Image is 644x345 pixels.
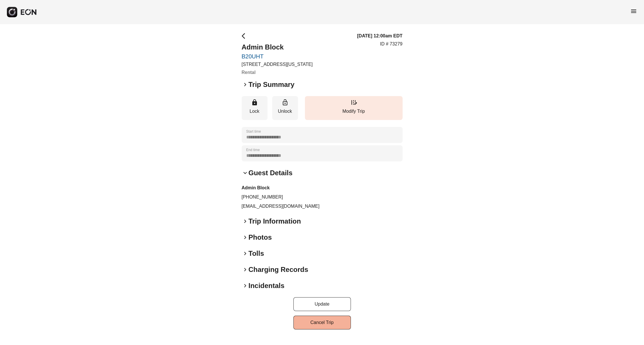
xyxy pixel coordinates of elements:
[305,96,403,120] button: Modify Trip
[242,282,249,289] span: keyboard_arrow_right
[293,316,351,329] button: Cancel Trip
[249,217,301,226] h2: Trip Information
[293,297,351,311] button: Update
[242,203,403,210] p: [EMAIL_ADDRESS][DOMAIN_NAME]
[380,41,402,47] p: ID # 73279
[249,249,264,258] h2: Tolls
[249,168,293,178] h2: Guest Details
[249,80,295,89] h2: Trip Summary
[245,108,265,115] p: Lock
[242,184,403,191] h3: Admin Block
[275,108,295,115] p: Unlock
[272,96,298,120] button: Unlock
[242,250,249,257] span: keyboard_arrow_right
[357,33,403,39] h3: [DATE] 12:00am EDT
[308,108,400,115] p: Modify Trip
[282,99,289,106] span: lock_open
[242,53,313,60] a: B20UHT
[242,266,249,273] span: keyboard_arrow_right
[242,96,268,120] button: Lock
[242,218,249,225] span: keyboard_arrow_right
[350,99,357,106] span: edit_road
[242,234,249,241] span: keyboard_arrow_right
[242,81,249,88] span: keyboard_arrow_right
[630,8,637,15] span: menu
[249,265,308,274] h2: Charging Records
[251,99,258,106] span: lock
[242,43,313,52] h2: Admin Block
[242,69,313,76] h3: Rental
[249,281,284,290] h2: Incidentals
[242,33,249,39] span: arrow_back_ios
[249,233,272,242] h2: Photos
[242,61,313,68] p: [STREET_ADDRESS][US_STATE]
[242,169,249,176] span: keyboard_arrow_down
[242,194,403,201] p: [PHONE_NUMBER]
